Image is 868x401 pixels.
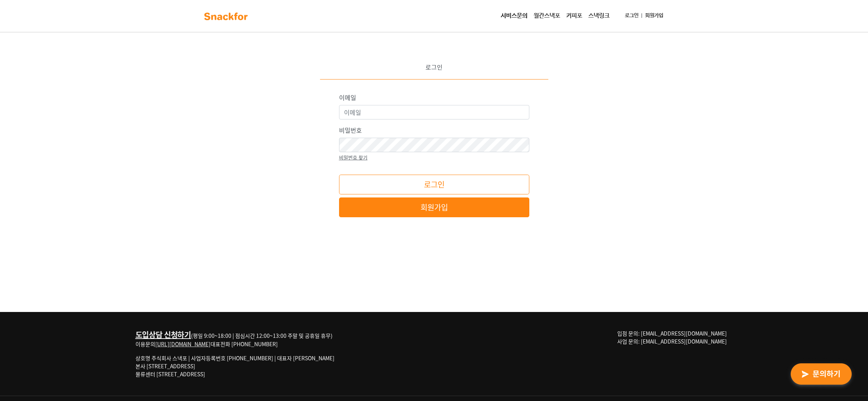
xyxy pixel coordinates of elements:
[563,8,585,24] a: 커피포
[642,9,666,23] a: 회원가입
[339,152,368,161] a: 비밀번호 찾기
[339,105,529,119] input: 이메일
[339,154,368,161] small: 비밀번호 찾기
[135,329,334,348] div: (평일 9:00~18:00 | 점심시간 12:00~13:00 주말 및 공휴일 휴무) 이용문의 대표전화 [PHONE_NUMBER]
[622,9,642,23] a: 로그인
[202,10,250,22] img: background-main-color.svg
[135,354,334,378] p: 상호명 주식회사 스낵포 | 사업자등록번호 [PHONE_NUMBER] | 대표자 [PERSON_NAME] 본사 [STREET_ADDRESS] 물류센터 [STREET_ADDRESS]
[530,8,563,24] a: 월간스낵포
[617,329,727,345] span: 입점 문의: [EMAIL_ADDRESS][DOMAIN_NAME] 사업 문의: [EMAIL_ADDRESS][DOMAIN_NAME]
[339,197,529,217] a: 회원가입
[339,93,356,102] label: 이메일
[585,8,613,24] a: 스낵링크
[155,340,210,348] a: [URL][DOMAIN_NAME]
[339,126,362,135] label: 비밀번호
[320,62,548,80] div: 로그인
[498,8,530,24] a: 서비스문의
[339,175,529,194] button: 로그인
[135,329,191,340] a: 도입상담 신청하기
